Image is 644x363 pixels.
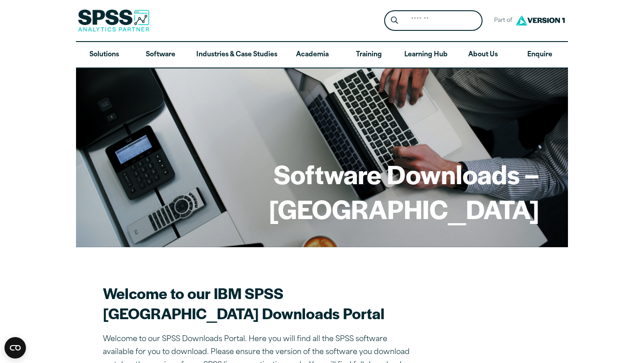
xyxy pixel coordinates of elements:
[341,42,397,68] a: Training
[513,12,567,29] img: Version1 Logo
[384,10,483,31] form: Site Header Search Form
[391,17,398,24] svg: Search magnifying glass icon
[490,14,513,27] span: Part of
[189,42,284,68] a: Industries & Case Studies
[397,42,455,68] a: Learning Hub
[386,13,403,29] button: Search magnifying glass icon
[76,42,568,68] nav: Desktop version of site main menu
[105,156,539,226] h1: Software Downloads – [GEOGRAPHIC_DATA]
[455,42,511,68] a: About Us
[132,42,189,68] a: Software
[103,283,416,323] h2: Welcome to our IBM SPSS [GEOGRAPHIC_DATA] Downloads Portal
[76,42,132,68] a: Solutions
[4,337,26,359] button: Open CMP widget
[512,42,568,68] a: Enquire
[78,9,149,32] img: SPSS Analytics Partner
[284,42,341,68] a: Academia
